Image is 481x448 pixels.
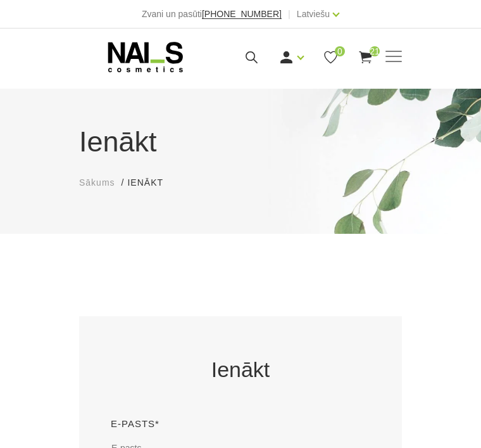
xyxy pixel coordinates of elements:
[111,354,370,385] h2: Ienākt
[323,49,339,65] a: 0
[335,46,345,56] span: 0
[79,177,115,188] span: Sākums
[358,49,373,65] a: 21
[202,9,282,19] span: [PHONE_NUMBER]
[202,10,282,19] a: [PHONE_NUMBER]
[288,6,290,22] span: |
[370,46,380,56] span: 21
[79,120,402,163] h1: Ienākt
[127,176,175,189] li: Ienākt
[111,416,159,432] label: E-pasts*
[297,6,330,22] a: Latviešu
[79,176,115,189] a: Sākums
[142,6,282,22] div: Zvani un pasūti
